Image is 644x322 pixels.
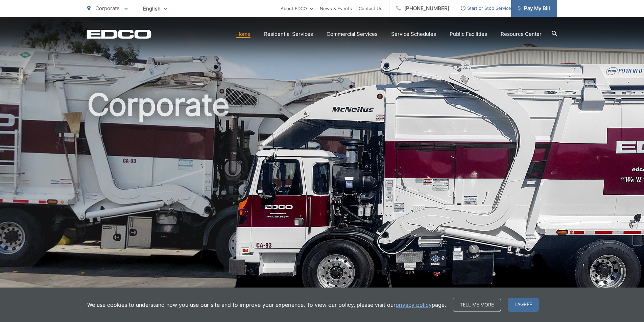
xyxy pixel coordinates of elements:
[359,4,382,13] a: Contact Us
[281,4,313,13] a: About EDCO
[508,298,539,312] span: I agree
[396,301,432,309] a: privacy policy
[95,5,120,11] span: Corporate
[87,301,446,309] p: We use cookies to understand how you use our site and to improve your experience. To view our pol...
[327,30,378,38] a: Commercial Services
[87,29,151,39] a: EDCD logo. Return to the homepage.
[138,3,172,15] span: English
[518,4,550,13] span: Pay My Bill
[391,30,436,38] a: Service Schedules
[450,30,487,38] a: Public Facilities
[264,30,313,38] a: Residential Services
[236,30,251,38] a: Home
[87,88,557,302] h1: Corporate
[453,298,501,312] a: Tell me more
[501,30,542,38] a: Resource Center
[320,4,352,13] a: News & Events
